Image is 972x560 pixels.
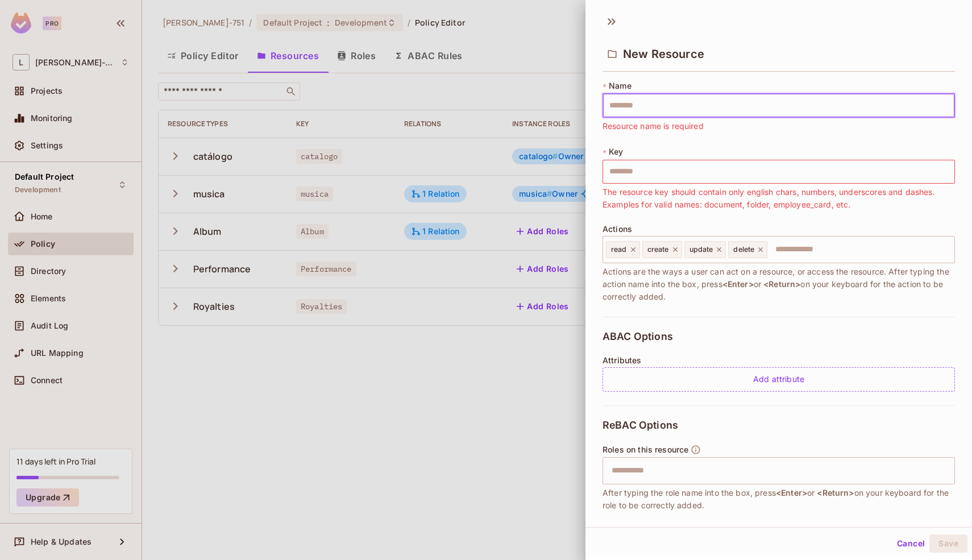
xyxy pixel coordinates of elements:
[722,279,754,289] span: <Enter>
[609,147,623,156] span: Key
[763,279,800,289] span: <Return>
[603,186,955,211] span: The resource key should contain only english chars, numbers, underscores and dashes. Examples for...
[728,241,767,258] div: delete
[817,488,854,497] span: <Return>
[623,47,704,61] span: New Resource
[733,245,754,254] span: delete
[603,331,673,342] span: ABAC Options
[603,487,955,512] span: After typing the role name into the box, press or on your keyboard for the role to be correctly a...
[689,245,713,254] span: update
[603,367,955,392] div: Add attribute
[647,245,669,254] span: create
[603,266,955,303] span: Actions are the ways a user can act on a resource, or access the resource. After typing the actio...
[684,241,726,258] div: update
[603,120,704,132] span: Resource name is required
[603,420,678,431] span: ReBAC Options
[603,445,688,454] span: Roles on this resource
[892,534,929,553] button: Cancel
[609,81,632,90] span: Name
[642,241,682,258] div: create
[603,356,642,365] span: Attributes
[603,225,632,234] span: Actions
[929,534,967,553] button: Save
[606,241,640,258] div: read
[611,245,627,254] span: read
[776,488,807,497] span: <Enter>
